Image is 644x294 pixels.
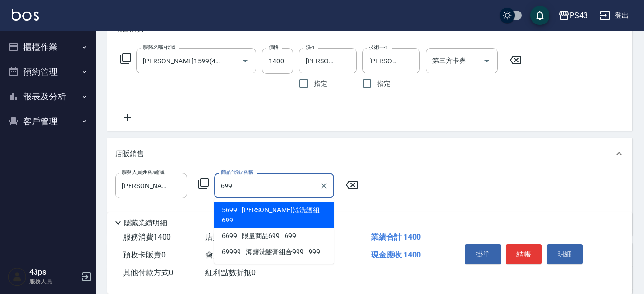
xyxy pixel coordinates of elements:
span: 會員卡販賣 0 [205,250,248,259]
label: 技術一-1 [369,44,388,51]
button: 登出 [596,7,632,24]
p: 店販銷售 [115,149,144,159]
button: Open [238,53,253,69]
button: Clear [317,179,331,193]
button: 結帳 [506,244,542,264]
label: 價格 [269,44,279,51]
span: 紅利點數折抵 0 [205,268,256,277]
span: 指定 [377,79,391,89]
label: 商品代號/名稱 [221,169,253,176]
div: PS43 [570,10,588,22]
label: 洗-1 [306,44,315,51]
button: 預約管理 [4,60,92,85]
button: 櫃檯作業 [4,35,92,60]
span: 69999 - 海鹽洗髮膏組合999 - 999 [214,244,334,260]
span: 指定 [314,79,327,89]
span: 其他付款方式 0 [123,268,173,277]
span: 店販消費 0 [205,233,240,242]
span: 現金應收 1400 [371,250,421,259]
label: 服務人員姓名/編號 [122,169,164,176]
h5: 43ps [29,268,78,277]
button: 報表及分析 [4,84,92,109]
img: Logo [12,9,39,21]
p: 隱藏業績明細 [124,218,167,228]
button: 客戶管理 [4,109,92,134]
button: save [530,6,549,25]
span: 業績合計 1400 [371,233,421,242]
button: 掛單 [465,244,501,264]
div: 店販銷售 [107,138,632,169]
span: 預收卡販賣 0 [123,250,166,259]
button: PS43 [554,6,592,25]
span: 5699 - [PERSON_NAME]涼洗護組 - 699 [214,202,334,228]
span: 6699 - 限量商品699 - 699 [214,228,334,244]
button: Open [479,53,494,69]
p: 服務人員 [29,277,78,286]
label: 服務名稱/代號 [143,44,175,51]
img: Person [8,267,27,286]
button: 明細 [547,244,583,264]
span: 服務消費 1400 [123,233,171,242]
